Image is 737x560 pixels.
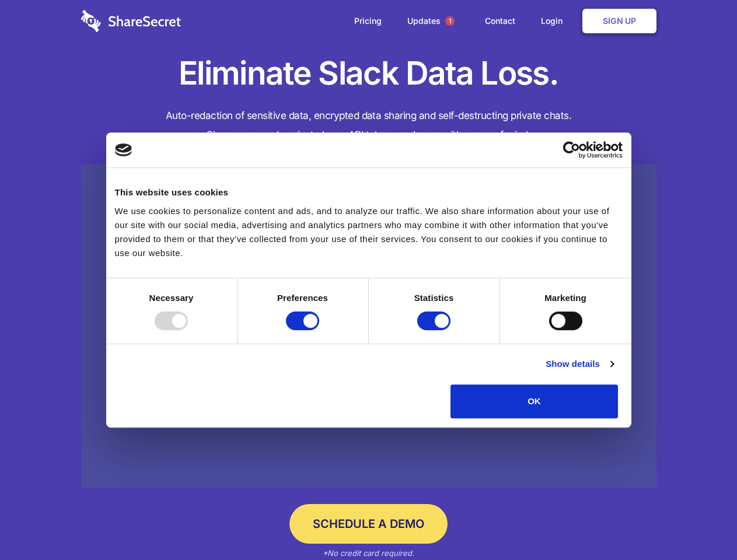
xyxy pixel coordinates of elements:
button: OK [450,384,618,418]
div: We use cookies to personalize content and ads, and to analyze our traffic. We also share informat... [115,204,623,260]
img: logo-wordmark-white-trans-d4663122ce5f474addd5e946df7df03e33cb6a1c49d2221995e7729f52c070b2.svg [81,10,181,32]
a: Schedule a Demo [289,504,448,544]
h1: Eliminate Slack Data Loss. [81,52,656,94]
a: Sign Up [582,9,656,33]
img: logo [115,143,132,156]
span: 1 [445,16,455,26]
a: Show details [546,357,613,371]
h4: Auto-redaction of sensitive data, encrypted data sharing and self-destructing private chats. Shar... [81,106,656,145]
div: This website uses cookies [115,185,623,199]
a: Pricing [343,3,393,39]
em: *No credit card required. [323,548,414,558]
strong: Necessary [149,293,194,303]
a: Login [529,3,580,39]
strong: Preferences [277,293,328,303]
a: Usercentrics Cookiebot - opens in a new window [521,141,623,159]
strong: Marketing [544,293,586,303]
a: Wistia video thumbnail [81,164,656,488]
strong: Statistics [414,293,454,303]
a: Contact [473,3,527,39]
